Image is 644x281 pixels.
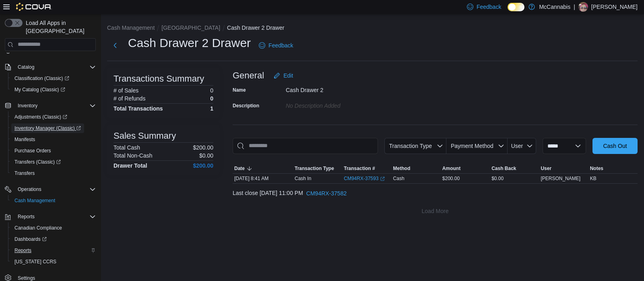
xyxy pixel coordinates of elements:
[603,142,627,150] span: Cash Out
[446,138,508,154] button: Payment Method
[233,174,293,183] div: [DATE] 8:41 AM
[233,138,378,154] input: This is a search bar. As you type, the results lower in the page will automatically filter.
[233,71,264,80] h3: General
[14,258,56,265] span: [US_STATE] CCRS
[233,185,638,201] div: Last close [DATE] 11:00 PM
[303,185,350,201] button: CM94RX-37582
[344,165,375,172] span: Transaction #
[234,165,245,172] span: Date
[508,3,524,11] input: Dark Mode
[11,234,50,244] a: Dashboards
[193,144,213,151] p: $200.00
[210,95,213,102] p: 0
[8,134,99,145] button: Manifests
[14,125,81,131] span: Inventory Manager (Classic)
[11,85,68,94] a: My Catalog (Classic)
[114,95,145,102] h6: # of Refunds
[541,175,580,182] span: [PERSON_NAME]
[389,143,432,149] span: Transaction Type
[227,25,284,31] button: Cash Drawer 2 Drawer
[11,246,35,255] a: Reports
[11,112,96,122] span: Adjustments (Classic)
[8,256,99,267] button: [US_STATE] CCRS
[18,64,34,70] span: Catalog
[295,175,311,182] p: Cash In
[14,62,96,72] span: Catalog
[441,164,490,173] button: Amount
[18,213,35,220] span: Reports
[14,159,61,165] span: Transfers (Classic)
[14,148,51,154] span: Purchase Orders
[11,135,38,144] a: Manifests
[342,164,391,173] button: Transaction #
[286,84,394,93] div: Cash Drawer 2
[14,212,38,222] button: Reports
[491,165,516,172] span: Cash Back
[592,138,638,154] button: Cash Out
[270,68,296,84] button: Edit
[14,101,41,111] button: Inventory
[8,222,99,234] button: Canadian Compliance
[16,3,52,11] img: Cova
[114,152,153,159] h6: Total Non-Cash
[283,72,293,80] span: Edit
[11,196,96,205] span: Cash Management
[210,105,213,112] h4: 1
[392,164,441,173] button: Method
[2,211,99,222] button: Reports
[210,87,213,94] p: 0
[11,157,64,167] a: Transfers (Classic)
[508,138,536,154] button: User
[8,123,99,134] a: Inventory Manager (Classic)
[14,170,35,176] span: Transfers
[11,135,96,144] span: Manifests
[541,165,551,172] span: User
[107,24,638,33] nav: An example of EuiBreadcrumbs
[114,162,147,169] h4: Drawer Total
[114,131,176,141] h3: Sales Summary
[384,138,446,154] button: Transaction Type
[574,2,575,12] p: |
[233,103,259,109] label: Description
[344,175,385,182] a: CM94RX-37593External link
[8,245,99,256] button: Reports
[8,145,99,156] button: Purchase Orders
[539,164,588,173] button: User
[295,165,334,172] span: Transaction Type
[578,2,588,12] div: Krista Brumsey
[107,37,123,53] button: Next
[18,103,37,109] span: Inventory
[11,157,96,167] span: Transfers (Classic)
[14,185,96,194] span: Operations
[11,223,65,233] a: Canadian Compliance
[442,175,460,182] span: $200.00
[14,212,96,222] span: Reports
[293,164,342,173] button: Transaction Type
[8,73,99,84] a: Classification (Classic)
[14,225,62,231] span: Canadian Compliance
[233,164,293,173] button: Date
[590,165,603,172] span: Notes
[14,247,31,254] span: Reports
[8,195,99,206] button: Cash Management
[11,168,96,178] span: Transfers
[539,2,570,12] p: McCannabis
[422,207,449,215] span: Load More
[114,87,138,94] h6: # of Sales
[14,101,96,111] span: Inventory
[233,203,638,219] button: Load More
[11,74,72,83] a: Classification (Classic)
[114,74,204,84] h3: Transactions Summary
[268,41,293,49] span: Feedback
[23,19,96,35] span: Load All Apps in [GEOGRAPHIC_DATA]
[490,164,539,173] button: Cash Back
[11,196,58,205] a: Cash Management
[233,87,246,93] label: Name
[8,84,99,95] a: My Catalog (Classic)
[393,165,411,172] span: Method
[477,3,501,11] span: Feedback
[11,85,96,94] span: My Catalog (Classic)
[14,185,45,194] button: Operations
[161,25,220,31] button: [GEOGRAPHIC_DATA]
[590,175,597,182] span: KB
